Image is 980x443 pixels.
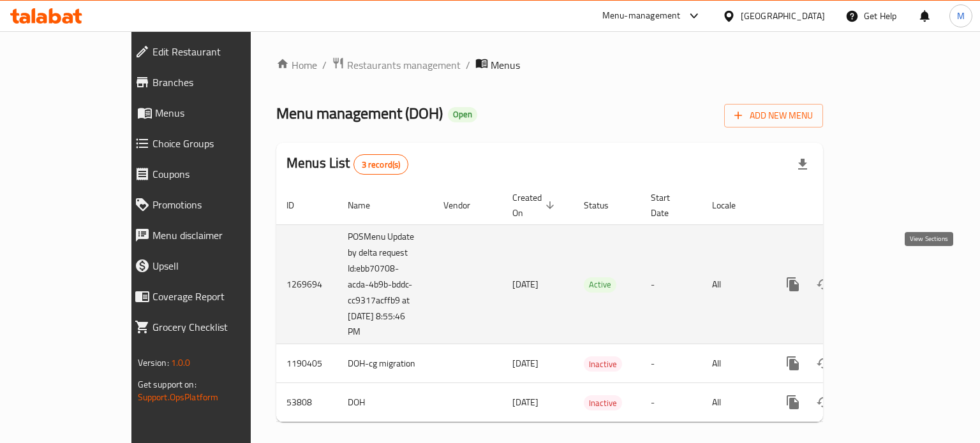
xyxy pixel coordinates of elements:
span: Add New Menu [734,108,813,124]
td: 53808 [276,383,338,422]
button: Add New Menu [724,104,823,127]
table: enhanced table [276,186,910,423]
span: Coupons [152,166,285,182]
div: Total records count [353,154,409,175]
span: Get support on: [138,376,197,393]
div: Open [448,107,477,122]
a: Upsell [124,251,295,281]
span: Locale [712,198,752,213]
span: Active [584,277,616,292]
div: Menu-management [602,8,681,24]
button: more [778,269,808,300]
td: 1190405 [276,344,338,383]
li: / [466,57,470,73]
a: Grocery Checklist [124,312,295,342]
nav: breadcrumb [276,57,823,73]
span: Menu disclaimer [152,228,285,243]
div: [GEOGRAPHIC_DATA] [741,9,825,23]
span: Coverage Report [152,289,285,304]
span: Branches [152,75,285,90]
span: ID [286,198,311,213]
div: Active [584,277,616,293]
td: All [702,344,768,383]
td: DOH-cg migration [338,344,433,383]
a: Menu disclaimer [124,220,295,251]
span: [DATE] [512,394,538,410]
li: / [322,57,327,73]
a: Choice Groups [124,128,295,159]
a: Coupons [124,159,295,189]
span: [DATE] [512,355,538,372]
button: more [778,348,808,379]
span: Upsell [152,258,285,273]
div: Inactive [584,356,622,372]
td: - [641,344,702,383]
a: Support.OpsPlatform [138,389,219,405]
h2: Menus List [286,154,408,175]
span: Open [448,109,477,120]
a: Edit Restaurant [124,36,295,67]
span: Menus [491,57,520,73]
span: Choice Groups [152,136,285,151]
span: Inactive [584,357,622,372]
span: Restaurants management [347,57,461,73]
td: POSMenu Update by delta request Id:ebb70708-acda-4b9b-bddc-cc9317acffb9 at [DATE] 8:55:46 PM [338,224,433,344]
button: Change Status [808,348,839,379]
div: Inactive [584,395,622,410]
div: Export file [787,149,818,180]
span: Edit Restaurant [152,44,285,59]
td: DOH [338,383,433,422]
a: Coverage Report [124,281,295,312]
span: Name [348,198,387,213]
span: Menu management ( DOH ) [276,99,443,127]
span: Promotions [152,197,285,212]
button: more [778,387,808,418]
span: 3 record(s) [354,159,408,171]
a: Promotions [124,189,295,220]
td: - [641,383,702,422]
td: All [702,224,768,344]
a: Branches [124,67,295,98]
span: Menus [155,105,285,120]
a: Menus [124,98,295,128]
button: Change Status [808,269,839,300]
span: 1.0.0 [171,354,191,371]
span: Start Date [651,190,687,221]
span: [DATE] [512,276,538,293]
span: Vendor [443,198,487,213]
span: Grocery Checklist [152,319,285,335]
span: Created On [512,190,558,221]
td: All [702,383,768,422]
td: 1269694 [276,224,338,344]
span: Inactive [584,396,622,410]
span: Status [584,198,625,213]
th: Actions [768,186,910,225]
span: M [957,9,965,23]
span: Version: [138,354,169,371]
button: Change Status [808,387,839,418]
td: - [641,224,702,344]
a: Home [276,57,317,73]
a: Restaurants management [332,57,461,73]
